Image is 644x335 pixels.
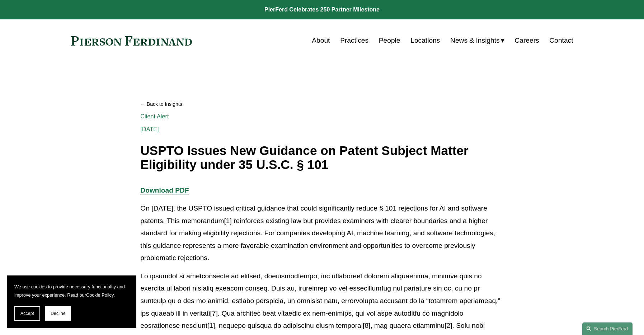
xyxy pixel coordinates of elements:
section: Cookie banner [7,275,136,328]
a: Locations [410,34,440,47]
a: About [312,34,330,47]
a: folder dropdown [450,34,504,47]
a: Careers [514,34,539,47]
a: Contact [549,34,573,47]
p: On [DATE], the USPTO issued critical guidance that could significantly reduce § 101 rejections fo... [140,202,503,264]
h1: USPTO Issues New Guidance on Patent Subject Matter Eligibility under 35 U.S.C. § 101 [140,144,503,171]
button: Accept [14,306,40,321]
a: Cookie Policy [86,292,114,298]
a: People [379,34,400,47]
button: Decline [45,306,71,321]
span: Decline [51,311,66,316]
a: Download PDF [140,187,189,194]
p: We use cookies to provide necessary functionality and improve your experience. Read our . [14,283,129,299]
a: Client Alert [140,113,169,119]
a: Practices [340,34,368,47]
span: [DATE] [140,126,159,132]
a: Search this site [582,322,633,335]
span: News & Insights [450,34,500,47]
span: Accept [20,311,34,316]
a: Back to Insights [140,98,503,110]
